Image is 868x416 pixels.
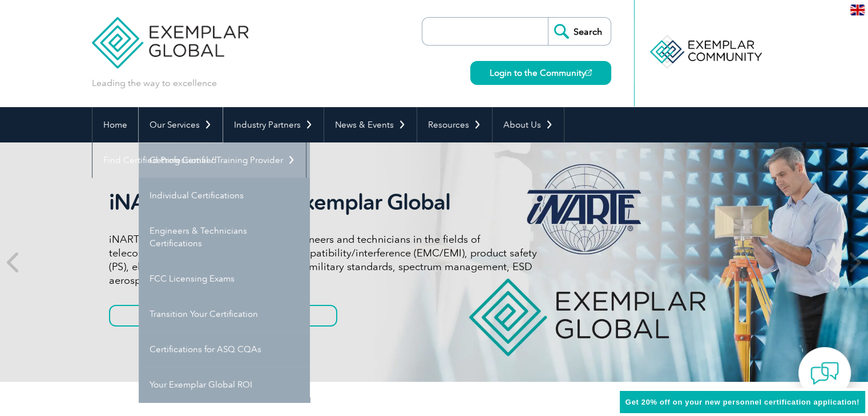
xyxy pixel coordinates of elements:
[139,332,310,367] a: Certifications for ASQ CQAs
[109,233,537,287] p: iNARTE certifications are for qualified engineers and technicians in the fields of telecommunicat...
[417,107,492,142] a: Resources
[850,5,865,15] img: en
[139,296,310,332] a: Transition Your Certification
[548,18,611,45] input: Search
[139,107,223,142] a: Our Services
[139,213,310,261] a: Engineers & Technicians Certifications
[223,107,324,142] a: Industry Partners
[92,77,217,89] p: Leading the way to excellence
[492,107,564,142] a: About Us
[810,359,839,388] img: contact-chat.png
[109,189,537,215] h2: iNARTE is a Part of Exemplar Global
[139,367,310,402] a: Your Exemplar Global ROI
[92,107,138,142] a: Home
[139,178,310,213] a: Individual Certifications
[139,261,310,296] a: FCC Licensing Exams
[324,107,417,142] a: News & Events
[92,142,306,178] a: Find Certified Professional / Training Provider
[109,305,337,327] a: Get to know more about iNARTE
[586,70,592,76] img: open_square.png
[470,61,611,85] a: Login to the Community
[625,398,859,406] span: Get 20% off on your new personnel certification application!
